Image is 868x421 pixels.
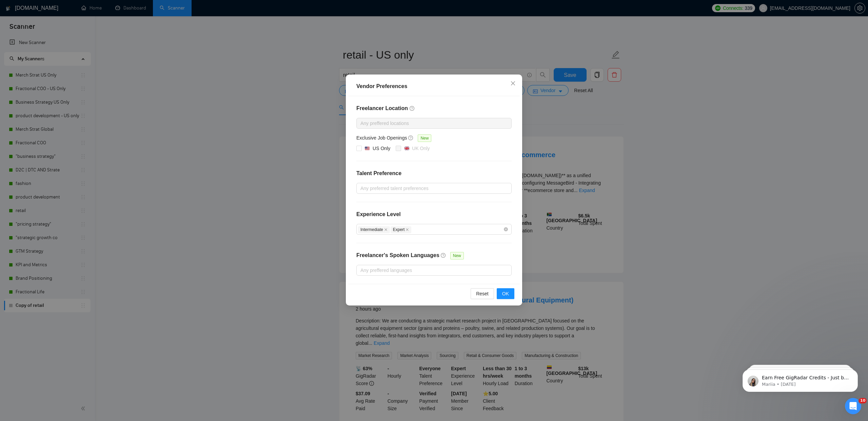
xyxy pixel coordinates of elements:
span: close [406,228,409,231]
span: question-circle [410,106,415,111]
span: 10 [859,398,867,403]
h4: Experience Level [356,210,401,218]
button: Reset [471,288,494,299]
span: New [450,252,464,259]
span: OK [502,290,509,297]
h4: Talent Preference [356,169,512,177]
span: close [510,81,516,86]
span: New [418,134,431,142]
h4: Freelancer Location [356,104,512,112]
h5: Exclusive Job Openings [356,134,407,142]
img: 🇺🇸 [365,146,370,151]
div: UK Only [412,145,430,152]
span: close-circle [504,227,508,231]
span: close [384,228,388,231]
button: Close [504,75,522,93]
span: question-circle [408,135,414,141]
button: OK [497,288,514,299]
span: Intermediate [358,226,390,233]
div: US Only [373,145,390,152]
h4: Freelancer's Spoken Languages [356,251,439,259]
iframe: Intercom notifications message [732,355,868,403]
div: Vendor Preferences [356,82,512,90]
span: Reset [476,290,489,297]
span: Expert [391,226,412,233]
span: question-circle [441,253,446,258]
img: 🇬🇧 [405,146,409,151]
iframe: Intercom live chat [845,398,861,414]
